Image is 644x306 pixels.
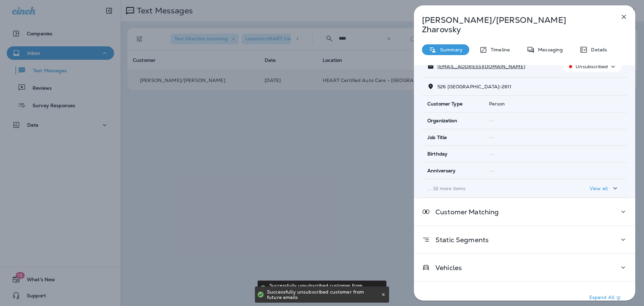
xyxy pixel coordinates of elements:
span: Organization [427,118,457,124]
p: Static Segments [430,237,489,243]
p: ... 32 more items [427,186,552,191]
p: Vehicles [430,265,462,270]
span: -- [489,168,494,174]
span: Job Title [427,135,447,140]
p: Details [588,47,607,52]
span: -- [489,118,494,124]
span: Birthday [427,151,447,157]
span: -- [489,134,494,140]
p: Customer Matching [430,209,499,215]
div: Successfully unsubscribed customer from future text messages [269,280,378,296]
button: Expand All [587,292,625,304]
p: [EMAIL_ADDRESS][DOMAIN_NAME] [434,64,525,69]
span: Anniversary [427,168,456,174]
div: Successfully unsubscribed customer from future emails [267,287,380,303]
span: Person [489,101,505,107]
p: [PERSON_NAME]/[PERSON_NAME] Zharovsky [422,15,605,34]
p: Unsubscribed [576,64,608,69]
span: 526 [GEOGRAPHIC_DATA]-2611 [437,84,512,90]
span: Customer Type [427,101,463,107]
button: Unsubscribed [562,61,622,72]
p: Expand All [589,294,623,302]
p: Messaging [535,47,563,52]
p: Summary [437,47,463,52]
p: Timeline [487,47,510,52]
p: View all [590,186,608,191]
button: View all [587,182,622,194]
span: -- [489,151,494,157]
